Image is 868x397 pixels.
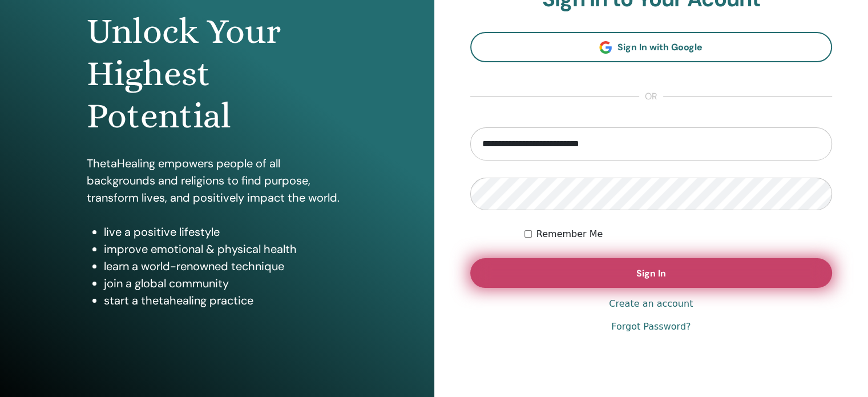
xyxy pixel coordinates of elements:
span: Sign In [636,267,666,279]
h1: Unlock Your Highest Potential [87,10,348,138]
a: Forgot Password? [611,320,691,334]
li: learn a world-renowned technique [104,258,348,275]
p: ThetaHealing empowers people of all backgrounds and religions to find purpose, transform lives, a... [87,155,348,206]
li: improve emotional & physical health [104,240,348,258]
span: or [639,90,663,103]
a: Create an account [609,297,693,311]
a: Sign In with Google [470,32,833,62]
label: Remember Me [536,227,603,241]
div: Keep me authenticated indefinitely or until I manually logout [524,227,832,241]
li: start a thetahealing practice [104,292,348,309]
li: live a positive lifestyle [104,223,348,240]
button: Sign In [470,258,833,288]
li: join a global community [104,275,348,292]
span: Sign In with Google [617,41,703,53]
